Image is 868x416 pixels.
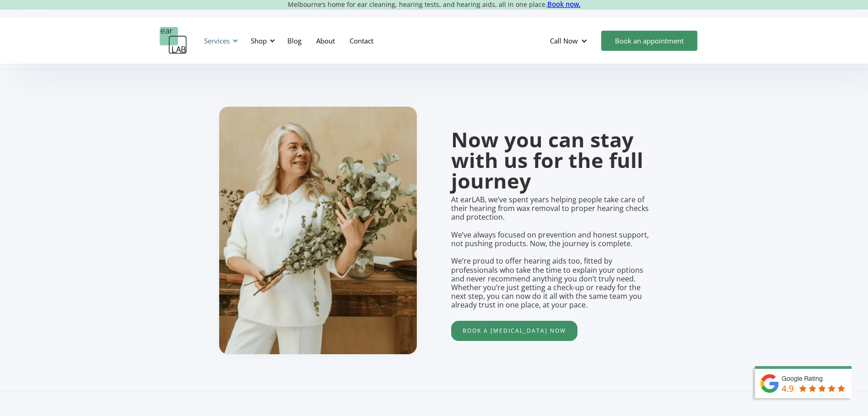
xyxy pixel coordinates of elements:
strong: Now you can stay with us for the full journey [451,125,643,194]
a: home [160,27,187,54]
div: Call Now [550,36,578,45]
div: Services [199,27,241,54]
a: Book a [MEDICAL_DATA] now [451,321,577,341]
a: About [309,27,342,54]
div: Shop [245,27,278,54]
div: Services [204,36,230,45]
p: At earLAB, we’ve spent years helping people take care of their hearing from wax removal to proper... [451,195,649,309]
a: Contact [342,27,381,54]
a: Book an appointment [601,31,697,51]
div: Call Now [543,27,597,54]
a: Blog [280,27,309,54]
div: Shop [251,36,267,45]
